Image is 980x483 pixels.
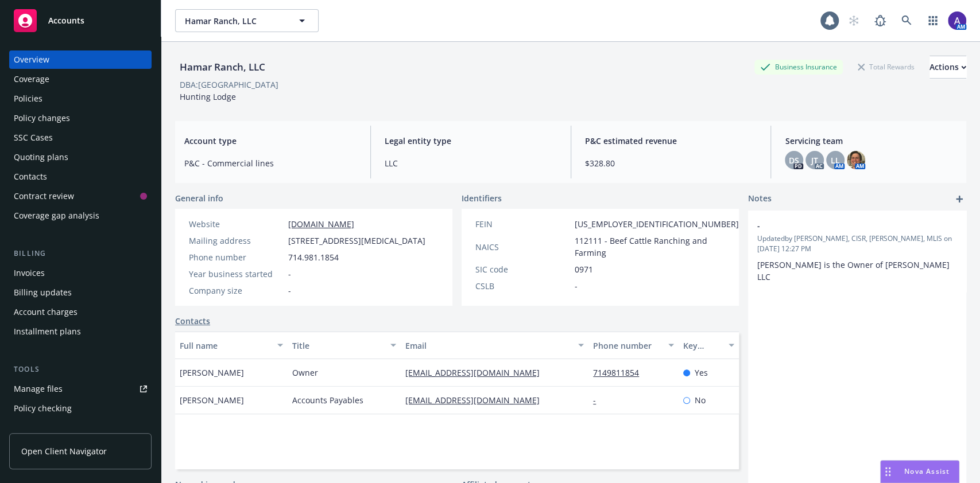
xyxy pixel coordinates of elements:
div: Billing updates [14,283,72,302]
a: Installment plans [9,322,152,341]
div: Total Rewards [852,60,920,74]
span: 0971 [575,263,593,275]
span: Open Client Navigator [21,445,107,457]
div: FEIN [475,218,570,230]
button: Nova Assist [880,460,959,483]
a: Account charges [9,303,152,321]
a: Policy changes [9,109,152,127]
a: Billing updates [9,283,152,302]
a: Report a Bug [869,9,892,32]
a: Manage exposures [9,419,152,437]
button: Key contact [679,332,739,359]
a: Search [895,9,918,32]
div: Contacts [14,168,47,186]
span: [STREET_ADDRESS][MEDICAL_DATA] [288,235,425,247]
a: Accounts [9,5,152,37]
span: P&C estimated revenue [585,135,757,147]
div: Coverage gap analysis [14,207,99,225]
a: Invoices [9,264,152,282]
button: Email [401,332,588,359]
a: Switch app [921,9,944,32]
button: Phone number [588,332,679,359]
a: Contacts [9,168,152,186]
a: Policies [9,89,152,108]
span: [PERSON_NAME] [180,367,244,379]
a: Manage files [9,380,152,398]
button: Actions [929,56,966,79]
button: Full name [175,332,288,359]
div: Title [292,340,383,352]
div: SIC code [475,263,570,275]
span: P&C - Commercial lines [184,157,357,169]
span: Updated by [PERSON_NAME], CISR, [PERSON_NAME], MLIS on [DATE] 12:27 PM [757,233,957,254]
span: Notes [748,192,772,206]
span: Accounts [48,16,84,25]
div: Drag to move [881,461,895,482]
span: Owner [292,367,318,379]
span: [PERSON_NAME] is the Owner of [PERSON_NAME] LLC [757,259,952,282]
div: Overview [14,50,49,69]
div: Mailing address [189,235,284,247]
a: [EMAIL_ADDRESS][DOMAIN_NAME] [405,395,549,406]
span: No [695,394,706,406]
span: Identifiers [462,192,502,204]
a: Policy checking [9,399,152,418]
div: Coverage [14,70,49,88]
span: Accounts Payables [292,394,363,406]
div: Year business started [189,268,284,280]
a: Coverage [9,70,152,88]
div: Hamar Ranch, LLC [175,60,270,75]
a: SSC Cases [9,128,152,147]
div: Billing [9,248,152,259]
div: Full name [180,340,270,352]
a: Contacts [175,315,210,327]
span: - [575,280,578,292]
div: Account charges [14,303,78,321]
a: Overview [9,50,152,69]
span: JT [811,154,818,166]
div: Policies [14,89,42,108]
span: General info [175,192,223,204]
div: Installment plans [14,322,81,341]
span: [PERSON_NAME] [180,394,244,406]
span: DS [789,154,799,166]
a: Quoting plans [9,148,152,166]
a: Coverage gap analysis [9,207,152,225]
span: [US_EMPLOYER_IDENTIFICATION_NUMBER] [575,218,739,230]
div: Company size [189,285,284,297]
div: Actions [929,56,966,78]
a: Start snowing [842,9,865,32]
span: $328.80 [585,157,757,169]
a: add [952,192,966,206]
div: Email [405,340,571,352]
span: Legal entity type [385,135,557,147]
div: Manage files [14,380,63,398]
div: Policy checking [14,399,72,418]
div: DBA: [GEOGRAPHIC_DATA] [180,79,278,91]
div: Contract review [14,187,74,205]
a: [EMAIL_ADDRESS][DOMAIN_NAME] [405,367,549,378]
span: Nova Assist [904,466,950,476]
a: Contract review [9,187,152,205]
div: Manage exposures [14,419,87,437]
div: Invoices [14,264,45,282]
div: Business Insurance [754,60,843,74]
span: LL [831,154,840,166]
div: NAICS [475,241,570,253]
button: Hamar Ranch, LLC [175,9,319,32]
span: Account type [184,135,357,147]
span: 112111 - Beef Cattle Ranching and Farming [575,235,739,259]
div: Policy changes [14,109,70,127]
div: Phone number [189,251,284,263]
div: Tools [9,364,152,375]
div: CSLB [475,280,570,292]
span: - [757,220,927,232]
span: LLC [385,157,557,169]
span: Hamar Ranch, LLC [185,15,284,27]
div: SSC Cases [14,128,53,147]
button: Title [288,332,400,359]
div: Quoting plans [14,148,68,166]
img: photo [948,11,966,30]
div: Key contact [683,340,722,352]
